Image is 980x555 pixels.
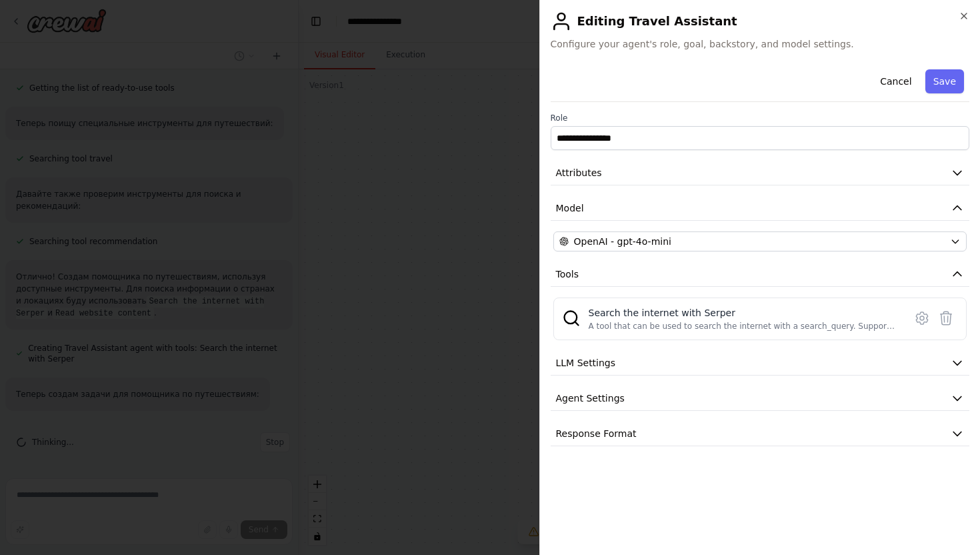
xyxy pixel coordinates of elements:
button: Response Format [551,422,970,446]
label: Role [551,113,970,123]
span: Attributes [556,166,602,179]
div: Search the internet with Serper [589,306,897,320]
button: Attributes [551,161,970,185]
span: OpenAI - gpt-4o-mini [574,235,671,248]
button: Delete tool [934,306,958,330]
button: LLM Settings [551,351,970,376]
button: Agent Settings [551,386,970,411]
span: Agent Settings [556,392,625,405]
button: Save [925,69,964,93]
button: Tools [551,262,970,287]
button: Cancel [872,69,919,93]
span: Response Format [556,427,637,440]
span: Configure your agent's role, goal, backstory, and model settings. [551,37,970,51]
button: OpenAI - gpt-4o-mini [553,231,967,251]
div: A tool that can be used to search the internet with a search_query. Supports different search typ... [589,321,897,332]
span: Tools [556,267,579,281]
h2: Editing Travel Assistant [551,11,970,32]
span: LLM Settings [556,356,616,370]
img: SerperDevTool [562,309,581,328]
button: Configure tool [910,306,934,330]
button: Model [551,196,970,221]
span: Model [556,201,584,215]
